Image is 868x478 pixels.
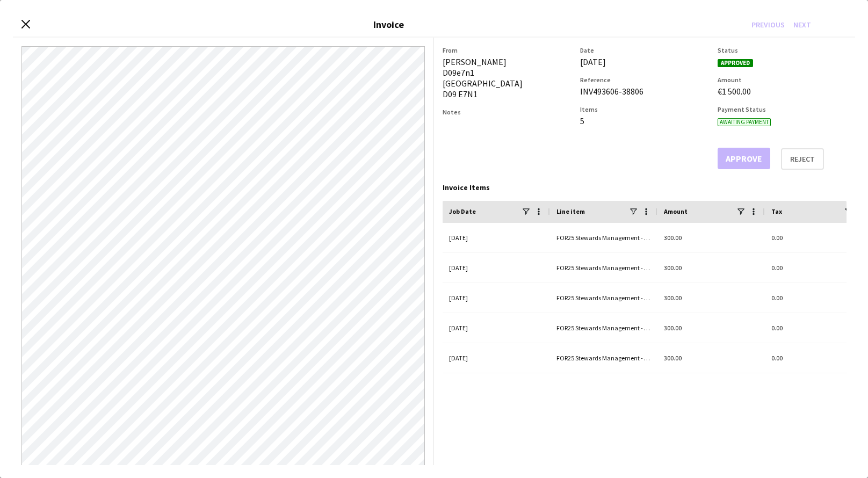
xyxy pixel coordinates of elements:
div: 300.00 [657,253,765,283]
div: 300.00 [657,223,765,252]
h3: Date [580,46,709,54]
div: 300.00 [657,343,765,373]
div: FOR25 Stewards Management - Days (A) - [PERSON_NAME] Shift Manager (salary) [550,343,657,373]
div: [DATE] [443,223,550,252]
h3: Amount [718,76,847,84]
h3: Payment Status [718,105,847,113]
div: FOR25 Stewards Management - Days (A) - [PERSON_NAME] Shift Manager (salary) [550,223,657,252]
div: [DATE] [443,343,550,373]
div: 5 [580,115,709,126]
h3: Invoice [373,18,404,31]
h3: Notes [443,108,572,116]
span: Amount [664,207,688,215]
span: Awaiting payment [718,118,771,126]
div: INV493606-38806 [580,86,709,97]
h3: Reference [580,76,709,84]
div: 300.00 [657,283,765,313]
h3: From [443,46,572,54]
h3: Items [580,105,709,113]
div: [DATE] [443,253,550,283]
div: Invoice Items [443,183,847,192]
div: [DATE] [443,283,550,313]
div: [DATE] [580,56,709,67]
div: €1 500.00 [718,86,847,97]
div: FOR25 Stewards Management - Days (A) - [PERSON_NAME] Shift Manager (salary) [550,313,657,343]
div: FOR25 Stewards Management - Days (A) - [PERSON_NAME] Shift Manager (salary) [550,283,657,313]
button: Reject [781,148,824,170]
div: 300.00 [657,313,765,343]
span: Line item [556,207,585,215]
h3: Status [718,46,847,54]
div: [DATE] [443,313,550,343]
span: Approved [718,59,753,67]
div: [PERSON_NAME] D09e7n1 [GEOGRAPHIC_DATA] D09 E7N1 [443,56,572,99]
span: Tax [771,207,782,215]
span: Job Date [449,207,476,215]
div: FOR25 Stewards Management - Days (A) - [PERSON_NAME] Shift Manager (salary) [550,253,657,283]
